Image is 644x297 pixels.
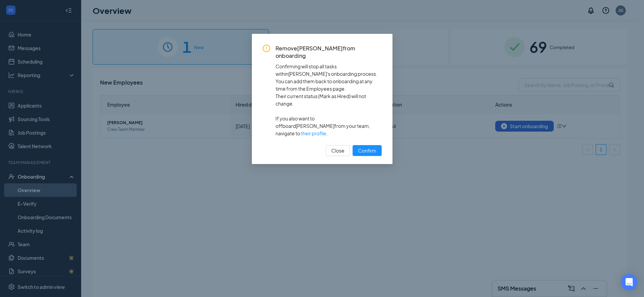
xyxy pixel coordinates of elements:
[353,145,382,156] button: Confirm
[276,92,382,107] span: Their current status ( Mark as Hired ) will not change.
[276,45,382,60] span: Remove [PERSON_NAME] from onboarding
[276,115,382,137] span: If you also want to offboard [PERSON_NAME] from your team, navigate to .
[263,45,270,52] span: exclamation-circle
[276,63,382,92] span: Confirming will stop all tasks within [PERSON_NAME] 's onboarding process. You can add them back ...
[301,130,326,136] a: their profile
[358,147,376,154] span: Confirm
[326,145,350,156] button: Close
[331,147,344,154] span: Close
[621,274,637,290] div: Open Intercom Messenger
